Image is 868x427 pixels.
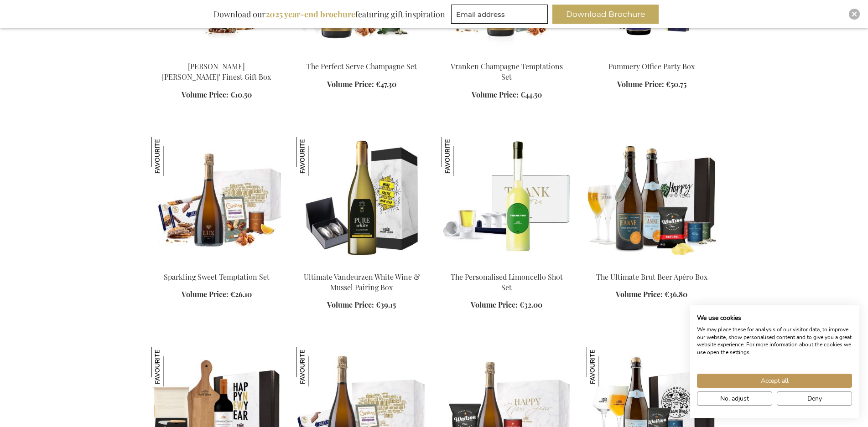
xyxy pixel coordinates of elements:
[807,394,822,403] span: Deny
[720,394,749,403] span: No, adjust
[304,272,420,292] a: Ultimate Vandeurzen White Wine & Mussel Pairing Box
[182,289,252,300] a: Volume Price: €26.10
[151,261,282,269] a: Sparkling Sweet Temptation Set Sparkling Sweet Temptation Set
[376,300,396,309] span: €39.15
[451,272,563,292] a: The Personalised Limoncello Shot Set
[697,326,852,356] p: We may place these for analysis of our visitor data, to improve our website, show personalised co...
[442,261,572,269] a: The Personalised Limoncello Shot Set The Personalised Limoncello Shot Set
[327,79,374,89] span: Volume Price:
[520,90,542,99] span: €44.50
[697,391,772,406] button: Adjust cookie preferences
[617,79,664,89] span: Volume Price:
[162,62,271,82] a: [PERSON_NAME] [PERSON_NAME]' Finest Gift Box
[666,79,686,89] span: €50.75
[151,50,282,59] a: Jules Destrooper Jules' Finest Gift Box
[552,5,659,24] button: Download Brochure
[697,314,852,322] h2: We use cookies
[471,300,518,309] span: Volume Price:
[265,9,355,20] b: 2025 year-end brochure
[182,289,229,299] span: Volume Price:
[164,272,270,282] a: Sparkling Sweet Temptation Set
[697,374,852,388] button: Accept all cookies
[296,261,427,269] a: Ultimate Vandeurzen White Wine & Mussel Pairing Box Ultimate Vandeurzen White Wine & Mussel Pairi...
[209,5,449,24] div: Download our featuring gift inspiration
[376,79,396,89] span: €47.30
[777,391,852,406] button: Deny all cookies
[608,62,695,71] a: Pommery Office Party Box
[230,289,252,299] span: €26.10
[442,50,572,59] a: Vranken Champagne Temptations Set
[442,137,572,264] img: The Personalised Limoncello Shot Set
[327,300,396,310] a: Volume Price: €39.15
[472,90,519,99] span: Volume Price:
[520,300,542,309] span: €32.00
[616,289,663,299] span: Volume Price:
[296,137,427,264] img: Ultimate Vandeurzen White Wine & Mussel Pairing Box
[296,50,427,59] a: The Perfect Serve Champagne Set
[451,62,563,82] a: Vranken Champagne Temptations Set
[296,347,336,386] img: Sparkling Temptations Box
[596,272,707,282] a: The Ultimate Brut Beer Apéro Box
[182,90,252,100] a: Volume Price: €10.50
[327,300,374,309] span: Volume Price:
[451,5,548,24] input: Email address
[151,137,191,176] img: Sparkling Sweet Temptation Set
[327,79,396,90] a: Volume Price: €47.30
[307,62,417,71] a: The Perfect Serve Champagne Set
[296,137,336,176] img: Ultimate Vandeurzen White Wine & Mussel Pairing Box
[587,347,626,386] img: Dame Jeanne Brut Beer Apéro Box With Personalised Glasses
[230,90,252,99] span: €10.50
[471,300,542,310] a: Volume Price: €32.00
[587,50,717,59] a: Pommery Office Party Box
[587,261,717,269] a: The Ultimate Champagne Beer Apéro Box
[665,289,687,299] span: €36.80
[182,90,229,99] span: Volume Price:
[151,347,191,386] img: Cheese & Wine Lovers Box
[472,90,542,100] a: Volume Price: €44.50
[761,376,789,386] span: Accept all
[616,289,687,300] a: Volume Price: €36.80
[849,9,860,20] div: Close
[442,137,481,176] img: The Personalised Limoncello Shot Set
[852,11,857,17] img: Close
[451,5,551,26] form: marketing offers and promotions
[617,79,686,90] a: Volume Price: €50.75
[587,137,717,264] img: The Ultimate Champagne Beer Apéro Box
[151,137,282,264] img: Sparkling Sweet Temptation Set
